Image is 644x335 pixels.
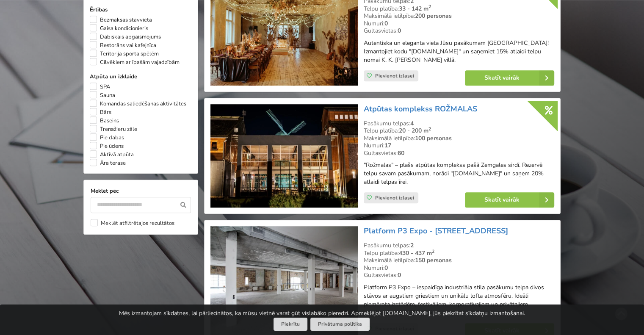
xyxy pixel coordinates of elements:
[415,12,452,20] strong: 200 personas
[364,264,554,272] div: Numuri:
[90,100,186,108] label: Komandas saliedēšanas aktivitātes
[90,91,115,100] label: Sauna
[398,149,404,157] strong: 60
[90,125,137,133] label: Trenažieru zāle
[364,120,554,127] div: Pasākumu telpas:
[364,226,508,236] a: Platform P3 Expo - [STREET_ADDRESS]
[90,6,192,14] label: Ērtības
[415,256,452,264] strong: 150 personas
[399,5,431,13] strong: 33 - 142 m
[364,271,554,279] div: Gultasvietas:
[364,5,554,13] div: Telpu platība:
[375,194,414,201] span: Pievienot izlasei
[364,257,554,264] div: Maksimālā ietilpība:
[410,241,414,249] strong: 2
[399,249,434,257] strong: 430 - 437 m
[375,72,414,79] span: Pievienot izlasei
[465,192,554,208] a: Skatīt vairāk
[90,50,159,58] label: Teritorija sporta spēlēm
[432,248,434,255] sup: 2
[90,41,156,50] label: Restorāns vai kafejnīca
[364,249,554,257] div: Telpu platība:
[398,27,401,35] strong: 0
[90,108,111,116] label: Bārs
[384,141,391,150] strong: 17
[90,83,110,91] label: SPA
[90,58,180,66] label: Cilvēkiem ar īpašām vajadzībām
[364,242,554,249] div: Pasākumu telpas:
[90,16,152,24] label: Bezmaksas stāvvieta
[90,116,119,125] label: Baseins
[410,119,414,127] strong: 4
[90,150,134,159] label: Aktīvā atpūta
[384,19,388,28] strong: 0
[90,142,124,150] label: Pie ūdens
[364,12,554,20] div: Maksimālā ietilpība:
[465,70,554,86] a: Skatīt vairāk
[399,127,431,135] strong: 20 - 200 m
[364,127,554,135] div: Telpu platība:
[364,20,554,28] div: Numuri:
[398,271,401,279] strong: 0
[415,134,452,142] strong: 100 personas
[364,104,477,114] a: Atpūtas komplekss ROŽMALAS
[90,33,161,41] label: Dabiskais apgaismojums
[91,219,174,227] label: Meklēt atfiltrētajos rezultātos
[90,159,126,167] label: Āra terase
[90,24,148,33] label: Gaisa kondicionieris
[364,161,554,186] p: "Rožmalas" – plašs atpūtas komplekss pašā Zemgales sirdī. Rezervē telpu savam pasākumam, norādi "...
[364,39,554,64] p: Autentiska un eleganta vieta Jūsu pasākumam [GEOGRAPHIC_DATA]! Izmantojiet kodu "[DOMAIN_NAME]" u...
[428,3,431,10] sup: 2
[364,135,554,142] div: Maksimālā ietilpība:
[274,318,307,331] button: Piekrītu
[364,283,554,317] p: Platform P3 Expo – iespaidīga industriāla stila pasākumu telpa divos stāvos ar augstiem griestiem...
[384,264,388,272] strong: 0
[90,72,192,81] label: Atpūta un izklaide
[364,142,554,150] div: Numuri:
[428,126,431,132] sup: 2
[91,187,191,195] label: Meklēt pēc
[210,104,357,208] img: Neierastas vietas | Ceraukste | Atpūtas komplekss ROŽMALAS
[364,27,554,35] div: Gultasvietas:
[364,150,554,157] div: Gultasvietas:
[310,318,370,331] a: Privātuma politika
[90,133,124,142] label: Pie dabas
